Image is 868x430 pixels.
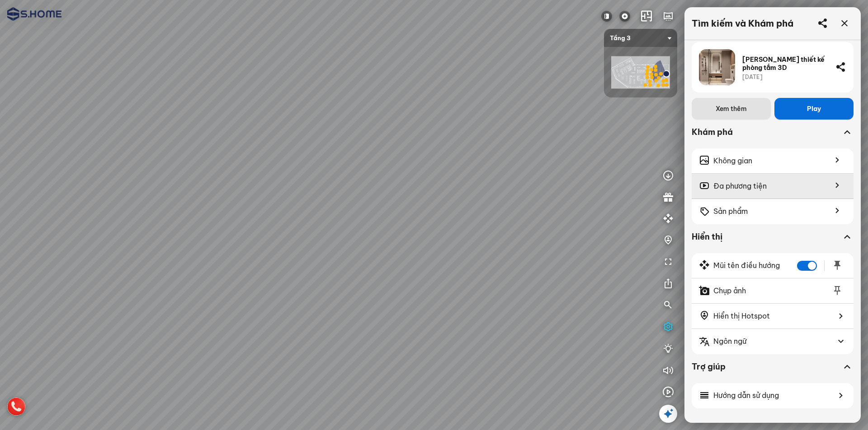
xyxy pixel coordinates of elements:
span: Hiển thị Hotspot [713,310,770,322]
span: Ngôn ngữ [713,336,746,347]
div: Trợ giúp [692,361,841,372]
div: Khám phá [692,127,841,138]
img: logo [7,7,61,21]
div: Khám phá [692,127,854,148]
span: Sản phẩm [713,206,748,217]
div: [PERSON_NAME] thiết kế phòng tắm 3D [742,55,828,72]
div: [DATE] [742,74,828,81]
div: Hiển thị [692,231,854,253]
span: Hướng dẫn sử dụng [713,390,779,401]
span: Xem thêm [716,104,747,113]
img: Style_gift_EGDFYRADE66.svg [663,192,674,203]
span: Không gian [713,155,752,166]
span: Chụp ảnh [713,285,746,296]
img: logo [619,11,630,22]
img: shome_ha_dong_l_EDTARCY6XNHH.png [611,56,670,89]
img: Đóng [601,11,612,22]
span: Tầng 3 [610,29,671,47]
button: Play [774,98,854,120]
div: Hiển thị [692,231,841,242]
span: Play [807,104,821,113]
span: Đa phương tiện [713,180,767,192]
div: Tìm kiếm và Khám phá [692,18,793,29]
div: Trợ giúp [692,361,854,383]
button: Xem thêm [692,98,771,120]
img: hotline_icon_VCHHFN9JCFPE.png [7,398,25,416]
span: Mũi tên điều hướng [713,260,780,271]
